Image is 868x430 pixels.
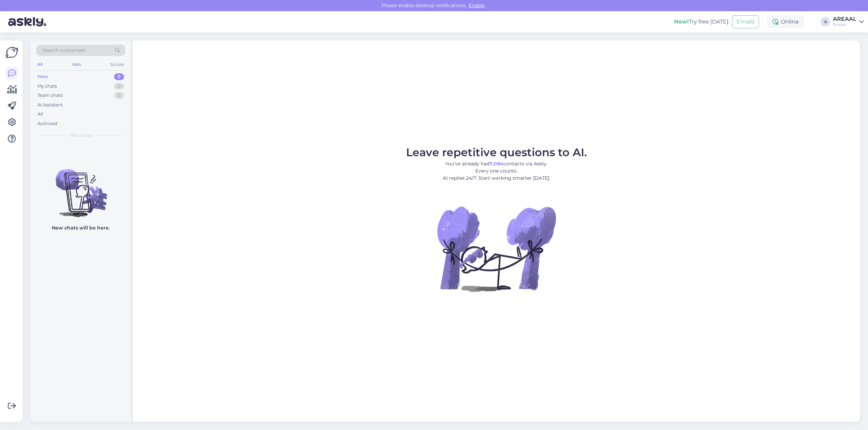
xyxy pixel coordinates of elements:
[406,146,587,159] span: Leave repetitive questions to AI.
[114,73,124,80] div: 0
[37,83,57,90] div: My chats
[5,46,18,59] img: Askly Logo
[31,157,131,218] img: No chats
[833,16,864,27] a: AREAALAreaal
[821,17,830,27] div: A
[42,47,86,54] span: Search customers
[732,15,759,28] button: Emails
[833,16,856,22] div: AREAAL
[490,161,503,167] b: 7,084
[114,83,124,90] div: 0
[674,18,689,25] b: New!
[37,120,57,127] div: Archived
[109,60,125,69] div: Socials
[37,92,63,99] div: Team chats
[70,132,92,138] span: New chats
[71,60,82,69] div: Web
[37,102,63,108] div: AI Assistant
[674,18,729,26] div: Try free [DATE]:
[467,2,487,9] span: Enable
[37,73,48,80] div: New
[435,187,558,310] img: No Chat active
[406,160,587,182] p: You’ve already had contacts via Askly. Every one counts. AI replies 24/7. Start working smarter [...
[833,22,856,27] div: Areaal
[52,224,110,232] p: New chats will be here.
[36,60,44,69] div: All
[114,92,124,99] div: 0
[767,16,804,28] div: Online
[37,111,43,118] div: All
